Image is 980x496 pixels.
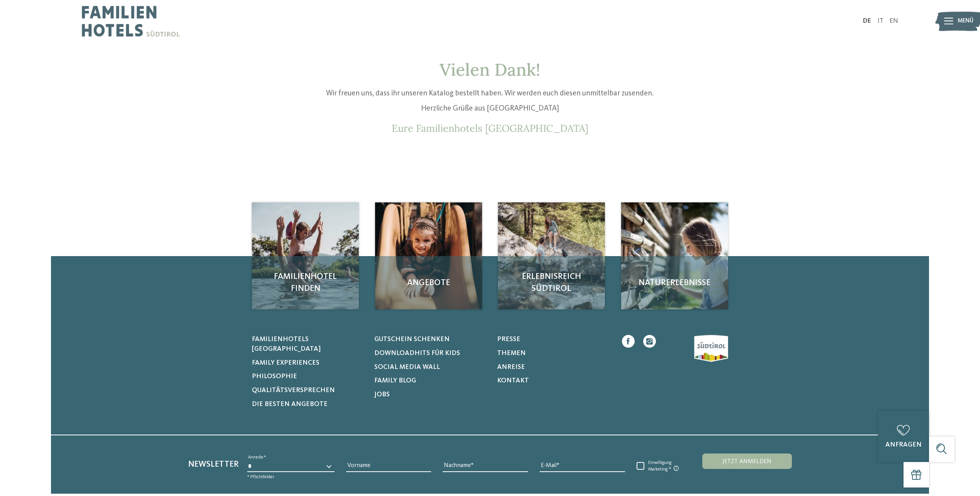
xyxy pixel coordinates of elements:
[252,202,359,309] a: Katalog Familienhotel finden
[890,18,898,24] a: EN
[374,349,486,358] a: Downloadhits für Kids
[621,202,728,309] a: Katalog Naturerlebnisse
[374,363,486,372] a: Social Media Wall
[440,59,540,80] span: Vielen Dank!
[252,401,328,408] span: Die besten Angebote
[375,202,482,309] img: Katalog
[630,277,720,289] span: Naturerlebnisse
[288,88,692,99] p: Wir freuen uns, dass ihr unseren Katalog bestellt haben. Wir werden euch diesen unmittelbar zusen...
[374,350,460,357] span: Downloadhits für Kids
[878,411,929,462] a: anfragen
[722,459,771,465] span: Jetzt anmelden
[497,349,609,358] a: Themen
[374,364,440,370] span: Social Media Wall
[878,18,883,24] a: IT
[958,17,973,25] span: Menü
[498,202,605,309] a: Katalog Erlebnisreich Südtirol
[252,372,364,382] a: Philosophie
[288,104,692,114] p: Herzliche Grüße aus [GEOGRAPHIC_DATA]
[497,335,609,345] a: Presse
[497,363,609,372] a: Anreise
[252,358,364,368] a: Family Experiences
[374,336,450,343] span: Gutschein schenken
[374,335,486,345] a: Gutschein schenken
[497,377,529,384] span: Kontakt
[374,377,416,384] span: Family Blog
[252,373,297,380] span: Philosophie
[621,202,728,309] img: Katalog
[497,350,526,357] span: Themen
[702,454,792,469] button: Jetzt anmelden
[252,386,364,396] a: Qualitätsversprechen
[252,336,321,352] span: Familienhotels [GEOGRAPHIC_DATA]
[374,391,390,398] span: Jobs
[498,202,605,309] img: Katalog
[506,271,596,295] span: Erlebnisreich Südtirol
[188,460,239,469] span: Newsletter
[252,202,359,309] img: Katalog
[497,376,609,386] a: Kontakt
[252,335,364,354] a: Familienhotels [GEOGRAPHIC_DATA]
[288,122,692,134] p: Eure Familienhotels [GEOGRAPHIC_DATA]
[644,460,685,472] span: Einwilligung Marketing
[252,360,319,366] span: Family Experiences
[384,277,474,289] span: Angebote
[375,202,482,309] a: Katalog Angebote
[252,387,335,394] span: Qualitätsversprechen
[863,18,871,24] a: DE
[497,364,525,370] span: Anreise
[497,336,520,343] span: Presse
[252,400,364,409] a: Die besten Angebote
[260,271,350,295] span: Familienhotel finden
[374,390,486,400] a: Jobs
[247,475,274,479] span: * Pflichtfelder
[374,376,486,386] a: Family Blog
[885,442,922,448] span: anfragen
